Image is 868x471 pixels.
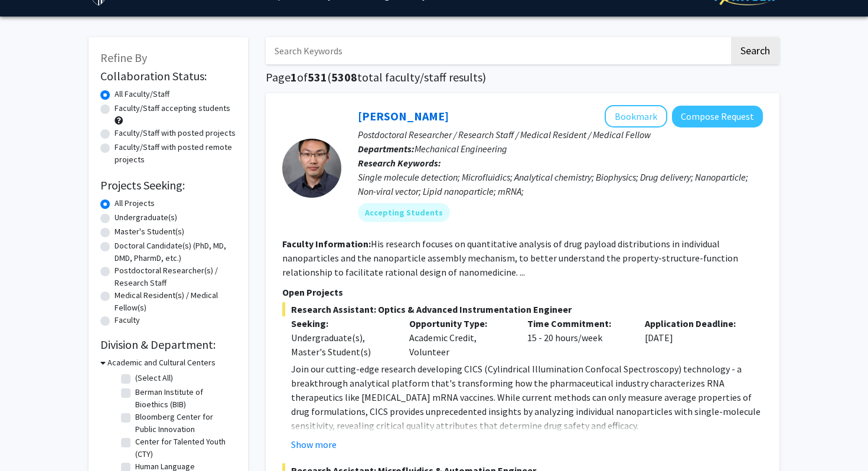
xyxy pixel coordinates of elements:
p: Join our cutting-edge research developing CICS (Cylindrical Illumination Confocal Spectroscopy) t... [291,362,763,433]
span: Refine By [100,50,147,65]
label: Doctoral Candidate(s) (PhD, MD, DMD, PharmD, etc.) [115,240,236,264]
b: Departments: [358,143,415,155]
p: Time Commitment: [527,316,628,331]
div: 15 - 20 hours/week [518,316,637,359]
label: (Select All) [135,372,173,384]
h2: Division & Department: [100,338,236,352]
div: Single molecule detection; Microfluidics; Analytical chemistry; Biophysics; Drug delivery; Nanopa... [358,170,763,198]
label: Faculty/Staff with posted projects [115,127,236,139]
p: Seeking: [291,316,391,331]
p: Postdoctoral Researcher / Research Staff / Medical Resident / Medical Fellow [358,127,763,142]
button: Compose Request to Sixuan Li [672,106,763,127]
label: All Projects [115,197,155,210]
h2: Collaboration Status: [100,69,236,83]
fg-read-more: His research focuses on quantitative analysis of drug payload distributions in individual nanopar... [282,238,738,278]
a: [PERSON_NAME] [358,109,449,123]
h3: Academic and Cultural Centers [107,356,216,369]
span: 1 [291,70,297,84]
div: Undergraduate(s), Master's Student(s) [291,331,391,359]
label: Berman Institute of Bioethics (BIB) [135,386,233,411]
button: Add Sixuan Li to Bookmarks [605,105,667,127]
b: Faculty Information: [282,238,371,250]
label: Faculty/Staff accepting students [115,102,230,115]
label: Faculty [115,314,140,326]
div: Academic Credit, Volunteer [400,316,518,359]
iframe: Chat [9,418,50,462]
p: Open Projects [282,285,763,299]
mat-chip: Accepting Students [358,203,450,222]
label: Undergraduate(s) [115,211,177,224]
p: Application Deadline: [645,316,745,331]
span: 531 [308,70,327,84]
h1: Page of ( total faculty/staff results) [266,70,779,84]
b: Research Keywords: [358,157,441,169]
label: Center for Talented Youth (CTY) [135,436,233,460]
label: All Faculty/Staff [115,88,169,100]
label: Bloomberg Center for Public Innovation [135,411,233,436]
div: [DATE] [636,316,754,359]
label: Faculty/Staff with posted remote projects [115,141,236,166]
span: Mechanical Engineering [415,143,507,155]
label: Medical Resident(s) / Medical Fellow(s) [115,289,236,314]
p: Opportunity Type: [409,316,510,331]
label: Postdoctoral Researcher(s) / Research Staff [115,264,236,289]
input: Search Keywords [266,37,729,64]
h2: Projects Seeking: [100,178,236,192]
button: Search [731,37,779,64]
span: 5308 [331,70,357,84]
span: Research Assistant: Optics & Advanced Instrumentation Engineer [282,302,763,316]
button: Show more [291,437,337,452]
label: Master's Student(s) [115,225,184,238]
